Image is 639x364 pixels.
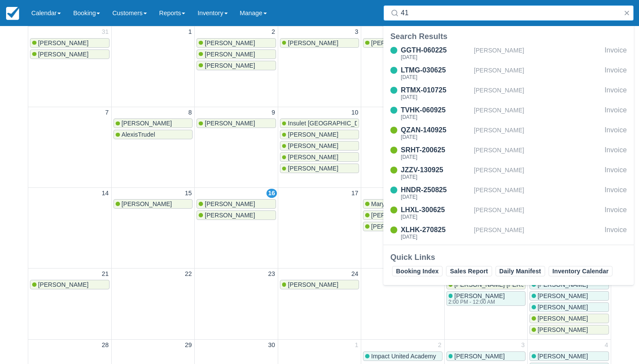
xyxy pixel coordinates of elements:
input: Search ( / ) [401,5,620,21]
a: [PERSON_NAME] [280,280,359,289]
div: Invoice [605,45,627,62]
a: [PERSON_NAME]2:00 PM - 12:00 AM [446,291,526,306]
a: JZZV-130925[DATE][PERSON_NAME]Invoice [383,165,634,181]
a: Sales Report [446,266,492,276]
a: [PERSON_NAME] [280,164,359,173]
span: [PERSON_NAME] [38,281,89,288]
a: 31 [100,27,110,37]
a: RTMX-010725[DATE][PERSON_NAME]Invoice [383,85,634,102]
span: [PERSON_NAME] [538,292,588,299]
a: [PERSON_NAME] [280,38,359,48]
span: [PERSON_NAME] [288,39,338,46]
div: [PERSON_NAME] [474,85,601,102]
span: [PERSON_NAME] [538,304,588,311]
a: 14 [100,189,110,198]
a: 8 [186,108,193,118]
a: 1 [186,27,193,37]
div: [DATE] [401,75,470,80]
span: [PERSON_NAME] [38,51,89,58]
div: Invoice [605,205,627,221]
a: [PERSON_NAME] [196,118,276,128]
span: [PERSON_NAME] [538,326,588,333]
div: Invoice [605,85,627,102]
a: [PERSON_NAME] [196,61,276,70]
a: [PERSON_NAME] [113,199,193,209]
div: [DATE] [401,194,470,200]
div: JZZV-130925 [401,165,470,175]
div: [PERSON_NAME] [474,45,601,62]
span: Maryssa and Zac [371,200,418,207]
div: QZAN-140925 [401,125,470,135]
div: [DATE] [401,95,470,100]
div: [PERSON_NAME] [474,165,601,181]
a: 15 [183,189,193,198]
a: [PERSON_NAME] [363,210,442,220]
div: [DATE] [401,55,470,60]
a: 3 [353,27,360,37]
a: XLHK-270825[DATE][PERSON_NAME]Invoice [383,225,634,241]
span: [PERSON_NAME] [38,39,89,46]
div: Quick Links [390,252,627,262]
a: 29 [183,341,193,350]
div: GGTH-060225 [401,45,470,56]
a: 10 [349,108,360,118]
div: SRHT-200625 [401,145,470,155]
span: [PERSON_NAME] [454,292,505,299]
a: QZAN-140925[DATE][PERSON_NAME]Invoice [383,125,634,141]
a: 4 [603,341,610,350]
a: Booking Index [392,266,443,276]
span: [PERSON_NAME] [454,353,505,360]
span: [PERSON_NAME] [538,315,588,322]
a: [PERSON_NAME] [196,49,276,59]
a: [PERSON_NAME] [529,291,609,301]
a: Daily Manifest [496,266,545,276]
span: [PERSON_NAME] [288,154,338,161]
a: Maryssa and Zac [363,199,442,209]
div: [PERSON_NAME] [474,145,601,161]
a: 28 [100,341,110,350]
span: [PERSON_NAME] [205,212,255,219]
div: [PERSON_NAME] [474,225,601,241]
div: LTMG-030625 [401,65,470,75]
a: Impact United Academy [363,351,442,361]
a: [PERSON_NAME] [30,280,110,289]
div: [PERSON_NAME] [474,65,601,82]
a: [PERSON_NAME] [529,351,609,361]
a: [PERSON_NAME] [30,38,110,48]
a: 16 [266,189,277,198]
span: [PERSON_NAME] [371,223,422,230]
div: Invoice [605,105,627,121]
a: [PERSON_NAME] [280,152,359,162]
span: [PERSON_NAME] [538,353,588,360]
div: Invoice [605,145,627,161]
div: [DATE] [401,174,470,180]
div: Invoice [605,165,627,181]
a: [PERSON_NAME] [280,141,359,151]
a: AlexisTrudel [113,130,193,139]
span: [PERSON_NAME] [205,200,255,207]
a: [PERSON_NAME] [30,49,110,59]
a: 1 [353,341,360,350]
a: GGTH-060225[DATE][PERSON_NAME]Invoice [383,45,634,62]
a: [PERSON_NAME] [280,130,359,139]
div: [PERSON_NAME] [474,185,601,201]
a: [PERSON_NAME] [196,199,276,209]
a: [PERSON_NAME] [363,38,442,48]
a: [PERSON_NAME] [529,314,609,323]
div: Invoice [605,225,627,241]
span: [PERSON_NAME] [205,39,255,46]
div: [DATE] [401,214,470,220]
span: [PERSON_NAME] [288,131,338,138]
span: [PERSON_NAME] [205,62,255,69]
div: Search Results [390,31,627,42]
a: 7 [103,108,110,118]
a: [PERSON_NAME] [529,325,609,334]
a: 24 [349,269,360,279]
div: HNDR-250825 [401,185,470,195]
a: 22 [183,269,193,279]
span: [PERSON_NAME] [205,120,255,127]
a: [PERSON_NAME] [113,118,193,128]
div: XLHK-270825 [401,225,470,235]
a: [PERSON_NAME] [363,222,442,231]
a: Insulet [GEOGRAPHIC_DATA] [280,118,359,128]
